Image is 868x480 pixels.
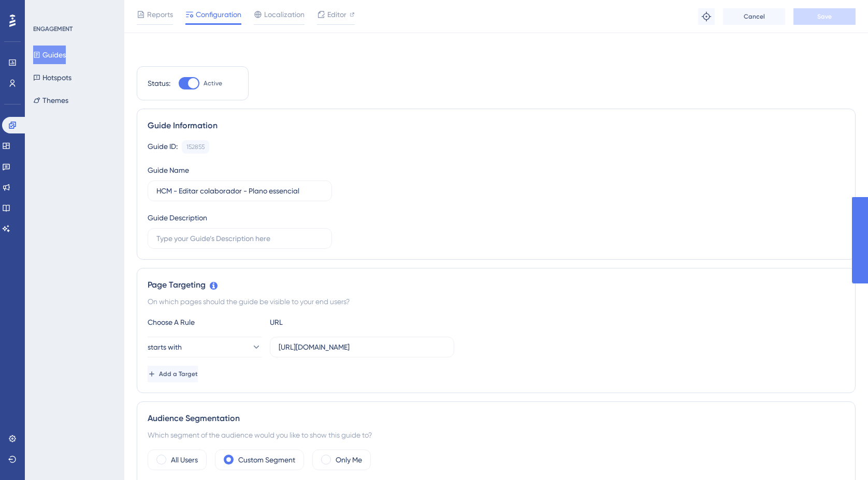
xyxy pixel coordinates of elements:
[148,366,198,382] button: Add a Target
[33,68,71,87] button: Hotspots
[156,233,323,244] input: Type your Guide’s Description here
[148,140,178,154] div: Guide ID:
[327,8,346,21] span: Editor
[148,316,262,328] div: Choose A Rule
[186,143,205,151] div: 152855
[159,370,198,378] span: Add a Target
[148,295,845,308] div: On which pages should the guide be visible to your end users?
[148,341,182,353] span: starts with
[148,429,845,441] div: Which segment of the audience would you like to show this guide to?
[204,79,222,87] span: Active
[817,12,832,21] span: Save
[148,279,845,291] div: Page Targeting
[196,8,241,21] span: Configuration
[148,337,262,357] button: starts with
[238,454,295,466] label: Custom Segment
[33,91,68,110] button: Themes
[171,454,198,466] label: All Users
[33,46,66,64] button: Guides
[723,8,785,25] button: Cancel
[148,212,207,224] div: Guide Description
[33,25,73,33] div: ENGAGEMENT
[147,8,173,21] span: Reports
[793,8,856,25] button: Save
[824,439,856,470] iframe: UserGuiding AI Assistant Launcher
[264,8,305,21] span: Localization
[744,12,765,21] span: Cancel
[148,412,845,425] div: Audience Segmentation
[148,77,170,89] div: Status:
[148,119,845,132] div: Guide Information
[148,164,189,176] div: Guide Name
[336,454,362,466] label: Only Me
[279,341,445,353] input: yourwebsite.com/path
[156,185,323,197] input: Type your Guide’s Name here
[270,316,384,328] div: URL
